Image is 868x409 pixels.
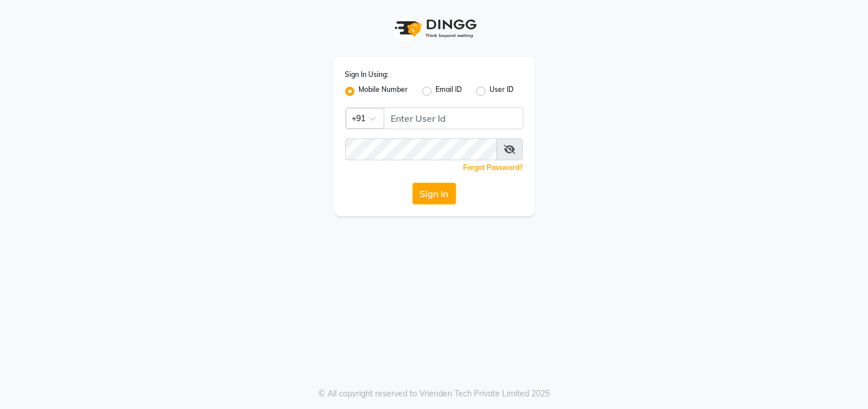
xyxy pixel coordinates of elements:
[490,84,514,98] label: User ID
[384,107,523,129] input: Username
[412,183,456,204] button: Sign In
[436,84,462,98] label: Email ID
[464,163,523,172] a: Forgot Password?
[388,11,480,45] img: logo1.svg
[345,70,389,80] label: Sign In Using:
[359,84,408,98] label: Mobile Number
[345,138,497,160] input: Username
